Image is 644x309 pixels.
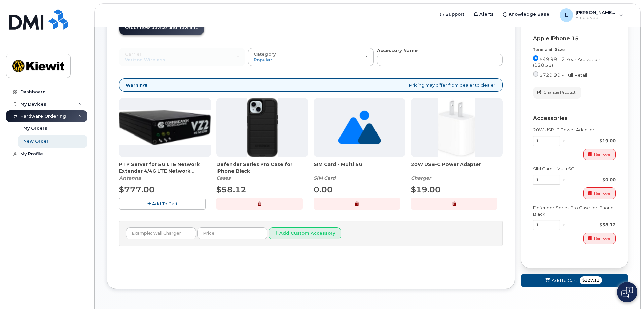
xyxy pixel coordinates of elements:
[533,36,616,42] div: Apple iPhone 15
[568,177,616,183] div: $0.00
[338,98,381,157] img: no_image_found-2caef05468ed5679b831cfe6fc140e25e0c280774317ffc20a367ab7fd17291e.png
[498,8,554,21] a: Knowledge Base
[533,71,538,77] input: $729.99 - Full Retail
[248,48,374,66] button: Category Popular
[533,127,616,133] div: 20W USB-C Power Adapter
[583,233,616,244] button: Remove
[314,161,405,175] span: SIM Card - Multi 5G
[479,11,494,18] span: Alerts
[560,222,568,228] div: x
[126,227,196,239] input: Example: Wall Charger
[119,198,206,209] button: Add To Cart
[411,161,503,175] span: 20W USB-C Power Adapter
[216,175,230,181] em: Cases
[509,11,549,18] span: Knowledge Base
[560,177,568,183] div: x
[583,187,616,199] button: Remove
[552,277,577,284] span: Add to Cart
[411,161,503,181] div: 20W USB-C Power Adapter
[576,10,616,15] span: [PERSON_NAME].[PERSON_NAME]
[583,149,616,160] button: Remove
[568,222,616,228] div: $58.12
[119,185,155,194] span: $777.00
[126,82,147,88] strong: Warning!
[621,287,633,298] img: Open chat
[119,78,503,92] div: Pricing may differ from dealer to dealer!
[254,57,272,62] span: Popular
[594,151,610,157] span: Remove
[247,98,278,157] img: defenderiphone14.png
[565,11,568,19] span: L
[521,274,628,287] button: Add to Cart $127.11
[411,175,431,181] em: Charger
[533,56,600,68] span: $49.99 - 2 Year Activation (128GB)
[314,175,336,181] em: SIM Card
[197,227,267,239] input: Price
[435,8,469,21] a: Support
[314,161,405,181] div: SIM Card - Multi 5G
[560,138,568,144] div: x
[254,51,276,57] span: Category
[216,185,246,194] span: $58.12
[152,201,178,206] span: Add To Cart
[119,161,211,181] div: PTP Server for 5G LTE Network Extender 4/4G LTE Network Extender 3
[540,72,587,78] span: $729.99 - Full Retail
[555,8,628,22] div: Loren.Canady
[533,55,538,61] input: $49.99 - 2 Year Activation (128GB)
[533,166,616,172] div: SIM Card - Multi 5G
[314,185,333,194] span: 0.00
[119,175,141,181] em: Antenna
[125,25,199,30] span: Order new device and new line
[576,15,616,21] span: Employee
[580,276,602,284] span: $127.11
[445,11,464,18] span: Support
[216,161,308,181] div: Defender Series Pro Case for iPhone Black
[119,110,211,145] img: Casa_Sysem.png
[533,115,616,121] div: Accessories
[543,89,576,95] span: Change Product
[377,48,418,53] strong: Accessory Name
[594,190,610,196] span: Remove
[533,47,616,53] div: Term and Size
[411,185,441,194] span: $19.00
[216,161,308,175] span: Defender Series Pro Case for iPhone Black
[438,98,475,157] img: apple20w.jpg
[269,227,341,240] button: Add Custom Accessory
[568,138,616,144] div: $19.00
[469,8,498,21] a: Alerts
[594,235,610,241] span: Remove
[533,205,616,217] div: Defender Series Pro Case for iPhone Black
[533,87,581,99] button: Change Product
[119,161,211,175] span: PTP Server for 5G LTE Network Extender 4/4G LTE Network Extender 3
